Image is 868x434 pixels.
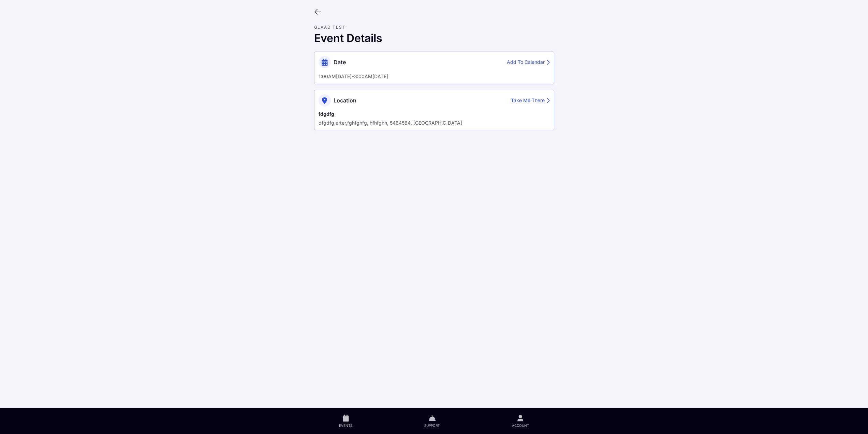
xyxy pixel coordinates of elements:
a: Account [476,408,565,434]
span: erter, [336,120,347,126]
div: 3:00AM[DATE] [354,74,388,79]
div: Event Details [314,32,554,45]
div: GLAAD Test [314,25,554,29]
div: Take Me There [511,97,550,104]
div: fdgdfg [319,111,550,117]
span: Account [512,423,529,428]
a: Support [388,408,476,434]
div: Add To Calendar [507,59,550,66]
div: dfgdfg, fghfghfg, hfhfghh, 5464564, [GEOGRAPHIC_DATA] [319,120,550,126]
div: 1:00AM[DATE] [319,74,352,79]
a: Events [303,408,388,434]
span: Date [334,59,346,66]
span: Events [339,423,352,428]
span: Support [424,423,440,428]
span: Location [334,97,356,104]
div: - [319,72,550,80]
